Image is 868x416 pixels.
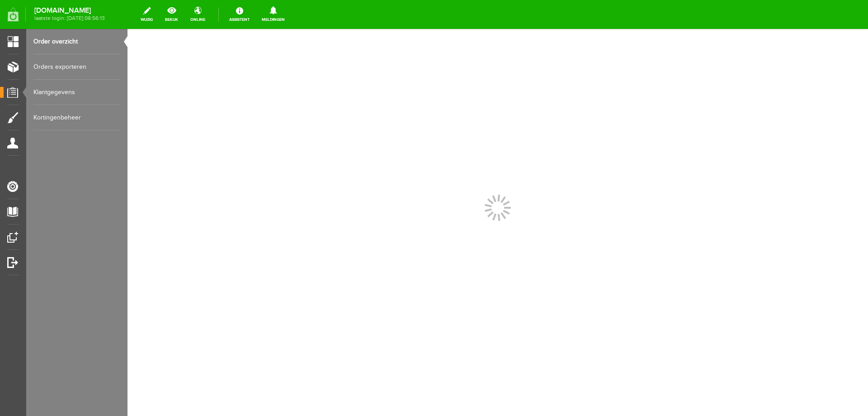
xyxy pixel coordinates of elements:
[185,5,211,24] a: online
[160,5,184,24] a: bekijk
[33,80,120,105] a: Klantgegevens
[33,54,120,80] a: Orders exporteren
[33,105,120,130] a: Kortingenbeheer
[34,16,105,21] span: laatste login: [DATE] 08:56:13
[33,29,120,54] a: Order overzicht
[135,5,158,24] a: wijzig
[34,8,105,13] strong: [DOMAIN_NAME]
[256,5,290,24] a: Meldingen
[224,5,255,24] a: Assistent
